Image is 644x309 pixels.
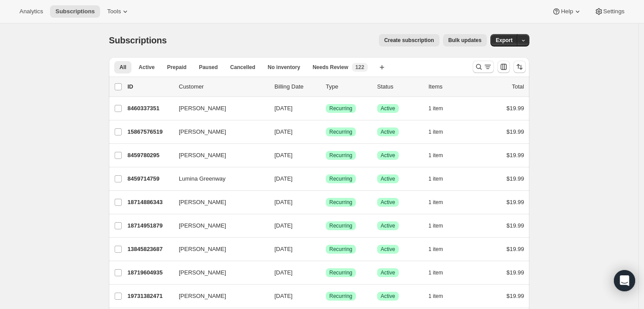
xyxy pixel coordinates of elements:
div: 19731382471[PERSON_NAME][DATE]SuccessRecurringSuccessActive1 item$19.99 [127,290,524,302]
span: Prepaid [167,64,186,71]
span: [PERSON_NAME] [179,221,226,230]
button: Analytics [14,5,48,18]
span: $19.99 [506,222,524,229]
button: Lumina Greenway [174,172,262,186]
span: $19.99 [506,199,524,205]
div: 18714951879[PERSON_NAME][DATE]SuccessRecurringSuccessActive1 item$19.99 [127,220,524,232]
span: 122 [355,64,364,71]
button: Tools [102,5,135,18]
div: 8459780295[PERSON_NAME][DATE]SuccessRecurringSuccessActive1 item$19.99 [127,149,524,162]
span: Active [381,175,395,182]
span: [PERSON_NAME] [179,127,226,136]
span: 1 item [428,199,443,206]
button: [PERSON_NAME] [174,242,262,256]
span: [DATE] [274,128,293,135]
span: [PERSON_NAME] [179,245,226,254]
span: Export [496,37,513,44]
p: Customer [179,82,267,91]
p: Status [377,82,421,91]
span: Active [381,128,395,135]
span: [DATE] [274,293,293,299]
p: 18714886343 [127,198,172,207]
span: 1 item [428,175,443,182]
span: Subscriptions [109,35,167,45]
span: Bulk updates [448,37,482,44]
div: IDCustomerBilling DateTypeStatusItemsTotal [127,82,524,91]
span: Active [139,64,154,71]
span: Active [381,105,395,112]
span: [PERSON_NAME] [179,104,226,113]
span: [DATE] [274,152,293,158]
button: Settings [589,5,630,18]
div: Items [428,82,473,91]
span: Active [381,246,395,253]
button: Bulk updates [443,34,487,46]
div: 15867576519[PERSON_NAME][DATE]SuccessRecurringSuccessActive1 item$19.99 [127,126,524,138]
span: Recurring [329,269,352,276]
span: Lumina Greenway [179,174,226,183]
span: [DATE] [274,222,293,229]
p: ID [127,82,172,91]
span: Recurring [329,246,352,253]
p: Total [512,82,524,91]
span: No inventory [268,64,300,71]
span: $19.99 [506,246,524,252]
span: Active [381,152,395,159]
span: Recurring [329,222,352,229]
span: [DATE] [274,175,293,182]
p: 18714951879 [127,221,172,230]
span: [PERSON_NAME] [179,198,226,207]
div: 18714886343[PERSON_NAME][DATE]SuccessRecurringSuccessActive1 item$19.99 [127,196,524,209]
span: Active [381,199,395,206]
span: Recurring [329,105,352,112]
p: 13845823687 [127,245,172,254]
div: 18719604935[PERSON_NAME][DATE]SuccessRecurringSuccessActive1 item$19.99 [127,267,524,279]
span: Recurring [329,293,352,300]
button: Subscriptions [50,5,100,18]
span: Active [381,293,395,300]
span: [DATE] [274,199,293,205]
button: [PERSON_NAME] [174,219,262,233]
button: Create new view [375,61,389,73]
div: Type [326,82,370,91]
button: 1 item [428,126,453,138]
span: Recurring [329,128,352,135]
span: $19.99 [506,293,524,299]
button: [PERSON_NAME] [174,125,262,139]
button: Help [547,5,587,18]
button: [PERSON_NAME] [174,101,262,116]
p: 18719604935 [127,268,172,277]
span: [DATE] [274,269,293,276]
span: $19.99 [506,152,524,158]
button: 1 item [428,243,453,255]
span: Tools [107,8,121,15]
span: $19.99 [506,269,524,276]
p: 8459714759 [127,174,172,183]
span: Settings [603,8,625,15]
button: [PERSON_NAME] [174,195,262,209]
button: Sort the results [513,61,526,73]
p: 15867576519 [127,127,172,136]
button: [PERSON_NAME] [174,266,262,280]
p: Billing Date [274,82,319,91]
p: 19731382471 [127,292,172,301]
span: Create subscription [384,37,434,44]
span: $19.99 [506,105,524,112]
span: Subscriptions [55,8,95,15]
button: Customize table column order and visibility [497,61,510,73]
span: 1 item [428,269,443,276]
span: Recurring [329,175,352,182]
span: Active [381,222,395,229]
div: 8460337351[PERSON_NAME][DATE]SuccessRecurringSuccessActive1 item$19.99 [127,102,524,115]
span: Active [381,269,395,276]
span: 1 item [428,293,443,300]
span: 1 item [428,105,443,112]
span: Needs Review [312,64,348,71]
button: Search and filter results [473,61,494,73]
button: Create subscription [379,34,440,46]
button: 1 item [428,173,453,185]
span: $19.99 [506,128,524,135]
span: [DATE] [274,105,293,112]
span: Recurring [329,152,352,159]
span: Recurring [329,199,352,206]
